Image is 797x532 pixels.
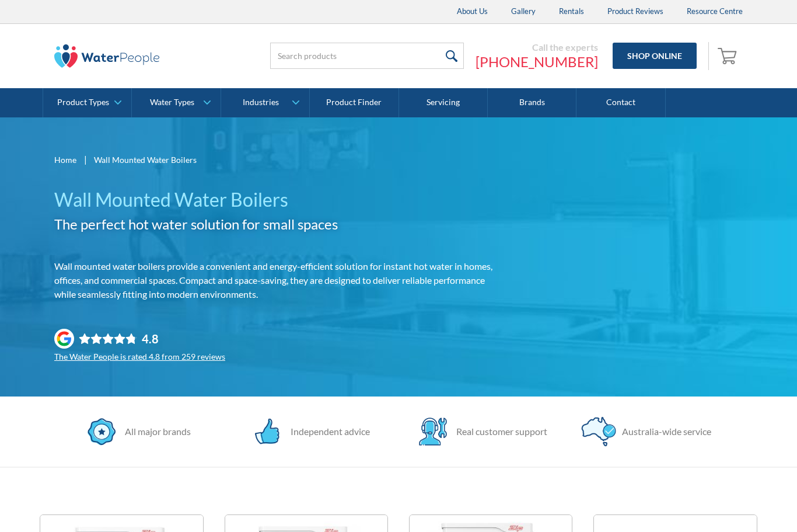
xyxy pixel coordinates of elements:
div: Real customer support [450,425,547,439]
div: | [82,152,88,166]
div: Australia-wide service [616,425,711,439]
img: The Water People [54,44,159,68]
div: Product Types [57,98,109,107]
div: Wall Mounted Water Boilers [94,154,197,166]
div: 4.8 [142,331,159,346]
input: Search products [270,43,464,69]
a: Home [54,154,76,166]
a: Industries [221,88,309,117]
a: Product Finder [310,88,398,117]
div: All major brands [119,425,191,439]
a: Open cart containing items [715,42,743,70]
h1: Wall Mounted Water Boilers [54,186,502,214]
h2: The perfect hot water solution for small spaces [54,214,502,235]
a: Product Types [43,88,131,117]
div: Rating: 4.8 out of 5 [79,331,502,346]
a: Brands [488,88,576,117]
div: The Water People is rated 4.8 from 259 reviews [54,352,502,361]
div: Call the experts [476,41,598,53]
a: Contact [576,88,665,117]
a: [PHONE_NUMBER] [476,53,598,71]
a: Servicing [399,88,488,117]
div: Industries [243,98,279,107]
img: shopping cart [718,46,740,65]
a: Shop Online [613,43,697,69]
div: Independent advice [285,425,370,439]
a: Water Types [132,88,220,117]
div: Water Types [150,98,194,107]
p: Wall mounted water boilers provide a convenient and energy-efficient solution for instant hot wat... [54,259,502,301]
